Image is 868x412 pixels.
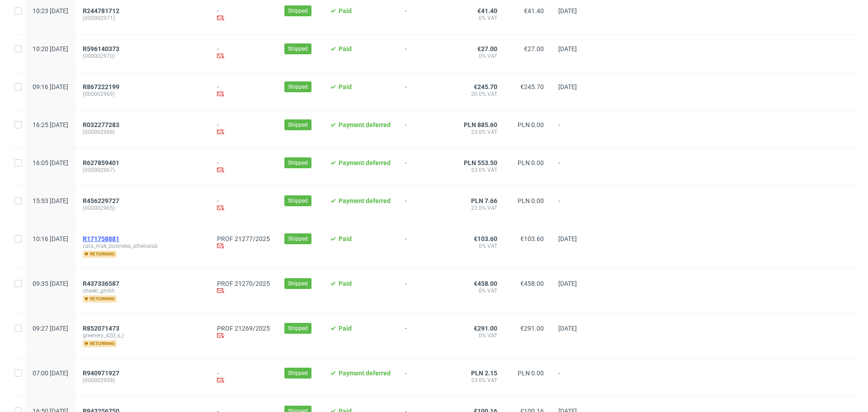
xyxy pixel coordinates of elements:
span: - [405,45,449,61]
span: €291.00 [474,325,497,332]
span: R244781712 [83,7,119,14]
span: 23.0% VAT [464,128,497,136]
span: [DATE] [558,235,577,242]
span: Shipped [288,121,308,129]
span: PLN 553.50 [464,159,497,166]
div: - [217,7,270,23]
span: €103.60 [520,235,544,242]
a: R596140373 [83,45,121,52]
span: R171758881 [83,235,119,242]
span: €27.00 [524,45,544,52]
span: - [405,280,449,303]
span: Shipped [288,7,308,15]
span: R596140373 [83,45,119,52]
span: - [405,121,449,137]
span: 23.0% VAT [464,166,497,174]
span: cara_mak_business_athenalab [83,242,203,250]
span: 07:00 [DATE] [33,369,68,377]
span: - [558,197,593,213]
span: PLN 0.00 [518,121,544,128]
span: 10:23 [DATE] [33,7,68,14]
span: R867222199 [83,83,119,90]
span: greenery_420_s_l [83,332,203,339]
span: (000002968) [83,128,203,136]
span: Paid [339,325,352,332]
a: PROF 21269/2025 [217,325,270,332]
span: PLN 7.66 [471,197,497,204]
span: Paid [339,45,352,52]
div: - [217,159,270,175]
span: 10:20 [DATE] [33,45,68,52]
span: €245.70 [520,83,544,90]
span: 23.0% VAT [464,377,497,384]
span: €41.40 [477,7,497,14]
span: - [405,369,449,385]
div: - [217,45,270,61]
span: 16:25 [DATE] [33,121,68,128]
div: - [217,369,270,385]
span: [DATE] [558,45,577,52]
span: Shipped [288,197,308,205]
span: [DATE] [558,280,577,287]
span: R437336587 [83,280,119,287]
span: €103.60 [474,235,497,242]
span: Paid [339,83,352,90]
span: 10:16 [DATE] [33,235,68,242]
span: returning [83,251,117,258]
span: 0% VAT [464,242,497,250]
span: 0% VAT [464,14,497,22]
span: 23.0% VAT [464,204,497,212]
span: Shipped [288,159,308,167]
span: €458.00 [474,280,497,287]
span: cheeki_gmbh [83,287,203,294]
span: (000002967) [83,166,203,174]
span: Paid [339,7,352,14]
span: Paid [339,235,352,242]
span: 20.0% VAT [464,90,497,98]
span: 15:53 [DATE] [33,197,68,204]
span: - [405,7,449,23]
span: - [558,159,593,175]
span: Payment deferred [339,197,391,204]
span: - [558,121,593,137]
span: R852071473 [83,325,119,332]
span: PLN 0.00 [518,197,544,204]
a: R171758881 [83,235,121,242]
span: 0% VAT [464,332,497,339]
span: Payment deferred [339,369,391,377]
span: [DATE] [558,325,577,332]
span: 0% VAT [464,52,497,60]
span: Payment deferred [339,121,391,128]
span: €245.70 [474,83,497,90]
a: R032277283 [83,121,121,128]
span: returning [83,295,117,303]
span: (000002971) [83,14,203,22]
span: - [405,83,449,99]
span: 09:35 [DATE] [33,280,68,287]
span: Paid [339,280,352,287]
span: (000002965) [83,204,203,212]
span: Shipped [288,369,308,377]
span: - [405,159,449,175]
span: €27.00 [477,45,497,52]
span: 09:27 [DATE] [33,325,68,332]
span: R456229727 [83,197,119,204]
span: PLN 0.00 [518,369,544,377]
span: R032277283 [83,121,119,128]
span: Payment deferred [339,159,391,166]
span: Shipped [288,45,308,53]
span: (000002959) [83,377,203,384]
span: - [405,235,449,258]
span: Shipped [288,324,308,332]
span: (000002970) [83,52,203,60]
span: R940971927 [83,369,119,377]
span: - [558,369,593,385]
div: - [217,121,270,137]
span: [DATE] [558,7,577,14]
span: [DATE] [558,83,577,90]
span: (000002969) [83,90,203,98]
span: R627859401 [83,159,119,166]
a: R456229727 [83,197,121,204]
a: R627859401 [83,159,121,166]
div: - [217,197,270,213]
